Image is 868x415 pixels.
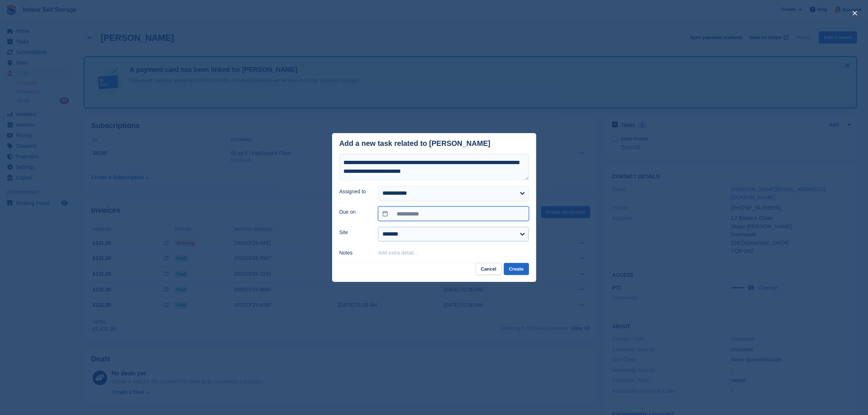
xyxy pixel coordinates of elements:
button: Add extra detail… [378,250,419,256]
label: Site [339,229,370,236]
label: Assigned to [339,188,370,195]
button: close [849,7,861,19]
label: Notes [339,249,370,257]
label: Due on [339,208,370,216]
div: Add a new task related to [PERSON_NAME] [339,139,491,148]
button: Create [504,263,529,275]
button: Cancel [476,263,502,275]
